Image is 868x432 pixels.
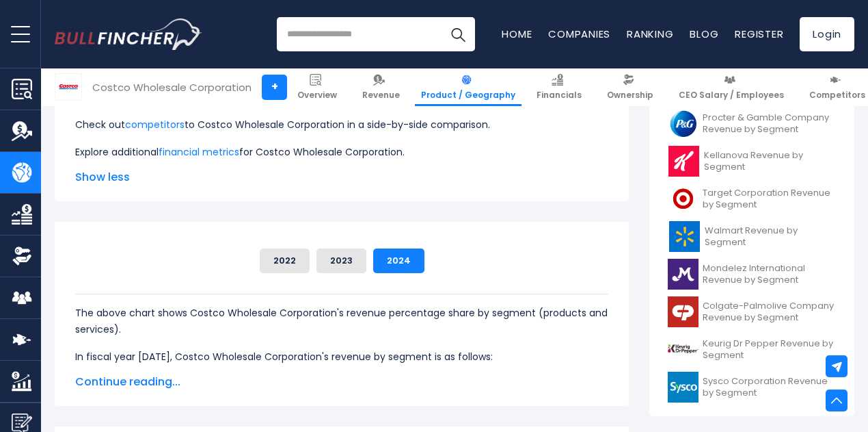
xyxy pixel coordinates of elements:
a: competitors [125,118,185,131]
a: Colgate-Palmolive Company Revenue by Segment [660,293,844,331]
span: Continue reading... [75,374,608,390]
span: Walmart Revenue by Segment [705,225,836,249]
button: 2023 [316,249,366,273]
span: Procter & Gamble Company Revenue by Segment [703,112,836,136]
img: MDLZ logo [668,259,699,290]
img: K logo [668,146,700,177]
a: Procter & Gamble Company Revenue by Segment [660,105,844,142]
img: PG logo [668,108,699,139]
img: COST logo [55,74,81,100]
a: Revenue [356,68,406,106]
a: Mondelez International Revenue by Segment [660,255,844,293]
img: KDP logo [668,334,699,365]
img: Bullfincher logo [55,18,202,50]
a: Overview [291,68,343,106]
span: Revenue [362,90,400,101]
img: SYY logo [668,372,699,403]
a: Blog [690,27,718,41]
a: + [262,75,287,100]
a: Ownership [601,68,660,106]
a: CEO Salary / Employees [673,68,790,106]
img: Ownership [12,246,32,266]
span: Kellanova Revenue by Segment [704,150,836,173]
a: Go to homepage [55,18,202,50]
a: Target Corporation Revenue by Segment [660,180,844,218]
a: Home [502,27,532,41]
a: Financials [530,68,588,106]
button: 2022 [260,249,310,273]
span: Financials [537,90,582,101]
span: Product / Geography [421,90,515,101]
p: The above chart shows Costco Wholesale Corporation's revenue percentage share by segment (product... [75,305,608,338]
p: In fiscal year [DATE], Costco Wholesale Corporation's revenue by segment is as follows: [75,348,608,365]
a: Sysco Corporation Revenue by Segment [660,368,844,406]
a: financial metrics [159,145,239,159]
button: Search [441,17,475,51]
span: Competitors [809,90,865,101]
a: Kellanova Revenue by Segment [660,142,844,180]
span: Overview [297,90,337,101]
span: CEO Salary / Employees [679,90,784,101]
p: Check out to Costco Wholesale Corporation in a side-by-side comparison. [75,116,608,133]
a: Login [800,17,854,51]
button: 2024 [373,249,424,273]
span: Sysco Corporation Revenue by Segment [703,376,836,399]
span: Target Corporation Revenue by Segment [703,188,836,211]
span: Keurig Dr Pepper Revenue by Segment [703,338,836,361]
img: WMT logo [668,221,701,252]
a: Keurig Dr Pepper Revenue by Segment [660,331,844,368]
a: Walmart Revenue by Segment [660,218,844,255]
span: Show less [75,169,608,186]
a: Register [735,27,783,41]
img: TGT logo [668,183,699,214]
span: Ownership [607,90,653,101]
span: Colgate-Palmolive Company Revenue by Segment [703,301,836,324]
a: Companies [548,27,610,41]
a: Ranking [627,27,673,41]
img: CL logo [668,296,699,327]
div: Costco Wholesale Corporation [92,79,252,95]
a: Product / Geography [415,68,521,106]
p: Explore additional for Costco Wholesale Corporation. [75,144,608,160]
span: Mondelez International Revenue by Segment [703,263,836,286]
